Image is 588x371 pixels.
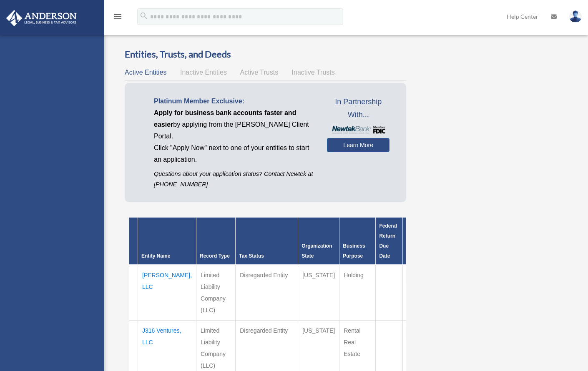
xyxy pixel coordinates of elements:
h3: Entities, Trusts, and Deeds [125,48,406,61]
th: Organization State [298,218,339,265]
span: Inactive Entities [180,69,227,76]
td: [PERSON_NAME], LLC [138,265,196,321]
td: Holding [339,265,376,321]
span: Active Trusts [240,69,279,76]
p: by applying from the [PERSON_NAME] Client Portal. [154,107,314,142]
p: Click "Apply Now" next to one of your entities to start an application. [154,142,314,165]
img: Anderson Advisors Platinum Portal [4,10,79,26]
th: Business Purpose [339,218,376,265]
td: [US_STATE] [298,265,339,321]
th: Entity Name [138,218,196,265]
td: Disregarded Entity [236,265,298,321]
img: User Pic [569,10,582,23]
p: Platinum Member Exclusive: [154,95,314,107]
i: menu [113,12,123,22]
i: search [139,11,148,20]
img: NewtekBankLogoSM.png [331,126,385,134]
span: Active Entities [125,69,166,76]
span: In Partnership With... [327,95,389,122]
a: menu [113,15,123,22]
th: Federal Return Due Date [376,218,403,265]
th: Record Type [196,218,236,265]
a: Learn More [327,138,389,152]
th: Tax Status [236,218,298,265]
span: Inactive Trusts [292,69,335,76]
p: Questions about your application status? Contact Newtek at [PHONE_NUMBER] [154,169,314,190]
span: Apply for business bank accounts faster and easier [154,109,296,128]
td: Limited Liability Company (LLC) [196,265,236,321]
